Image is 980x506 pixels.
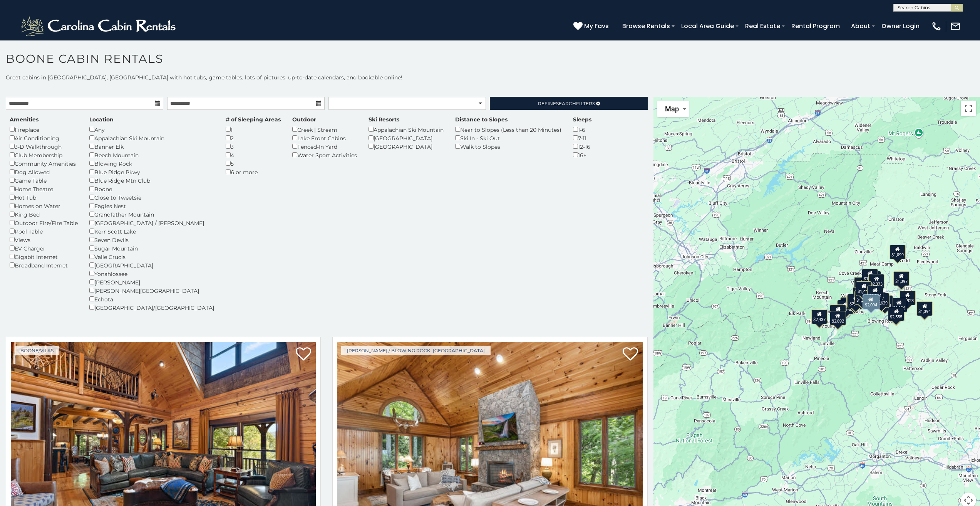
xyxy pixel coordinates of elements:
div: Water Sport Activities [292,151,357,159]
div: $1,886 [891,298,907,313]
a: [PERSON_NAME] / Blowing Rock, [GEOGRAPHIC_DATA] [341,346,491,355]
div: 7-11 [573,134,591,142]
div: Ski In - Ski Out [455,134,561,142]
div: Blue Ridge Mtn Club [89,176,214,185]
a: Rental Program [787,19,844,33]
label: Amenities [10,116,39,123]
div: Beech Mountain [89,151,214,159]
label: Location [89,116,114,123]
span: Map [665,105,679,113]
button: Change map style [657,101,689,117]
div: [PERSON_NAME] [89,278,214,286]
div: Dog Allowed [10,168,78,176]
div: $2,562 [888,306,905,321]
div: $4,538 [877,295,893,309]
div: Lake Front Cabins [292,134,357,142]
div: 5 [226,159,281,168]
div: Valle Crucis [89,252,214,261]
div: Appalachian Ski Mountain [89,134,214,142]
div: 3 [226,142,281,151]
div: [PERSON_NAME][GEOGRAPHIC_DATA] [89,286,214,295]
a: About [847,19,874,33]
a: Owner Login [878,19,923,33]
label: # of Sleeping Areas [226,116,281,123]
a: Add to favorites [296,346,311,363]
div: Yonahlossee [89,269,214,278]
div: Appalachian Ski Mountain [369,125,444,134]
div: Game Table [10,176,78,185]
div: Close to Tweetsie [89,193,214,202]
div: Sugar Mountain [89,244,214,252]
div: [GEOGRAPHIC_DATA] [369,142,444,151]
div: 12-16 [573,142,591,151]
div: Pool Table [10,227,78,235]
div: Near to Slopes (Less than 20 Minutes) [455,125,561,134]
div: $2,629 [873,293,890,308]
div: Hot Tub [10,193,78,202]
a: Real Estate [741,19,784,33]
div: Banner Elk [89,142,214,151]
div: $4,923 [900,290,916,305]
img: White-1-2.png [19,15,179,38]
div: $2,784 [848,293,864,308]
div: $2,892 [829,311,846,326]
button: Toggle fullscreen view [961,101,976,116]
div: 6 or more [226,168,281,176]
label: Outdoor [292,116,316,123]
div: Kerr Scott Lake [89,227,214,235]
a: Browse Rentals [618,19,674,33]
div: Views [10,235,78,244]
div: 2 [226,134,281,142]
div: $2,094 [862,294,879,309]
div: Broadband Internet [10,261,78,269]
div: $2,437 [811,309,828,324]
a: Local Area Guide [677,19,738,33]
label: Ski Resorts [369,116,399,123]
div: [GEOGRAPHIC_DATA] / [PERSON_NAME] [89,219,214,227]
div: $1,397 [893,271,910,286]
div: Homes on Water [10,202,78,210]
div: $1,364 [867,286,883,300]
div: Eagles Nest [89,202,214,210]
div: $1,927 [862,268,878,283]
a: RefineSearchFilters [490,97,647,110]
div: 4 [226,151,281,159]
div: 1-6 [573,125,591,134]
div: [GEOGRAPHIC_DATA]/[GEOGRAPHIC_DATA] [89,303,214,312]
div: $1,202 [854,290,871,305]
div: $1,444 [856,281,872,296]
div: Gigabit Internet [10,252,78,261]
div: Community Amenities [10,159,78,168]
span: My Favs [584,21,609,31]
div: $1,099 [889,245,905,259]
img: mail-regular-white.png [950,21,961,32]
div: Blue Ridge Pkwy [89,168,214,176]
div: 1 [226,125,281,134]
div: EV Charger [10,244,78,252]
div: Home Theatre [10,185,78,193]
div: Fenced-In Yard [292,142,357,151]
a: Add to favorites [623,346,638,363]
div: $2,014 [837,300,853,314]
div: Air Conditioning [10,134,78,142]
div: [GEOGRAPHIC_DATA] [369,134,444,142]
label: Distance to Slopes [455,116,508,123]
div: Blowing Rock [89,159,214,168]
div: $2,488 [854,277,870,292]
div: $2,892 [830,304,846,319]
a: My Favs [573,21,611,31]
a: Boone/Vilas [15,346,59,355]
div: $2,373 [868,274,885,289]
div: Seven Devils [89,235,214,244]
div: $2,555 [888,307,904,321]
img: phone-regular-white.png [931,21,942,32]
div: Walk to Slopes [455,142,561,151]
div: Club Membership [10,151,78,159]
span: Search [556,101,576,106]
div: Echota [89,295,214,303]
div: $2,570 [846,294,863,309]
div: Boone [89,185,214,193]
label: Sleeps [573,116,591,123]
div: [GEOGRAPHIC_DATA] [89,261,214,269]
div: 3-D Walkthrough [10,142,78,151]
